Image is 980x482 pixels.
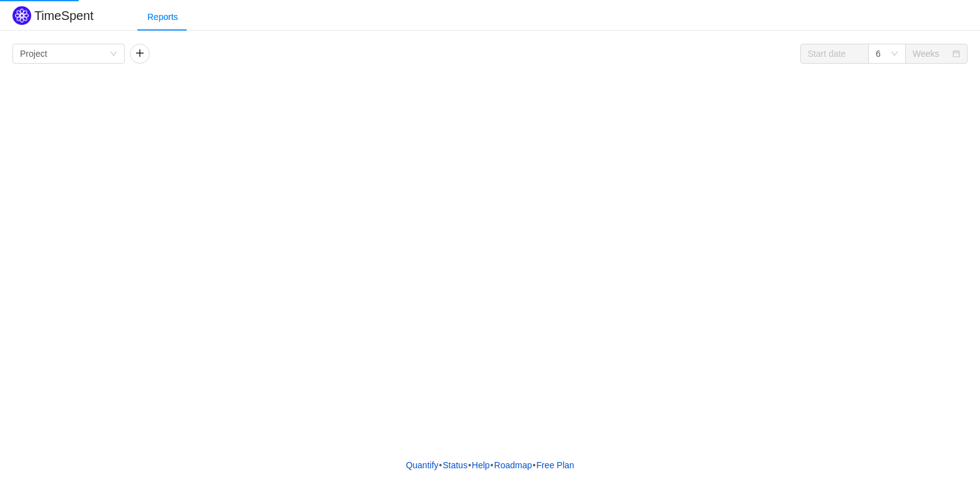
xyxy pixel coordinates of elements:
[491,460,494,470] span: •
[439,460,442,470] span: •
[137,3,188,31] div: Reports
[20,44,47,63] div: Project
[12,6,31,25] img: Quantify logo
[442,456,468,475] a: Status
[468,460,471,470] span: •
[800,44,869,64] input: Start date
[536,456,575,475] button: Free Plan
[130,44,150,64] button: icon: plus
[471,456,491,475] a: Help
[405,456,439,475] a: Quantify
[532,460,536,470] span: •
[494,456,533,475] a: Roadmap
[913,44,939,63] div: Weeks
[110,50,117,59] i: icon: down
[34,9,94,22] h2: TimeSpent
[876,44,881,63] div: 6
[891,50,898,59] i: icon: down
[953,50,960,59] i: icon: calendar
